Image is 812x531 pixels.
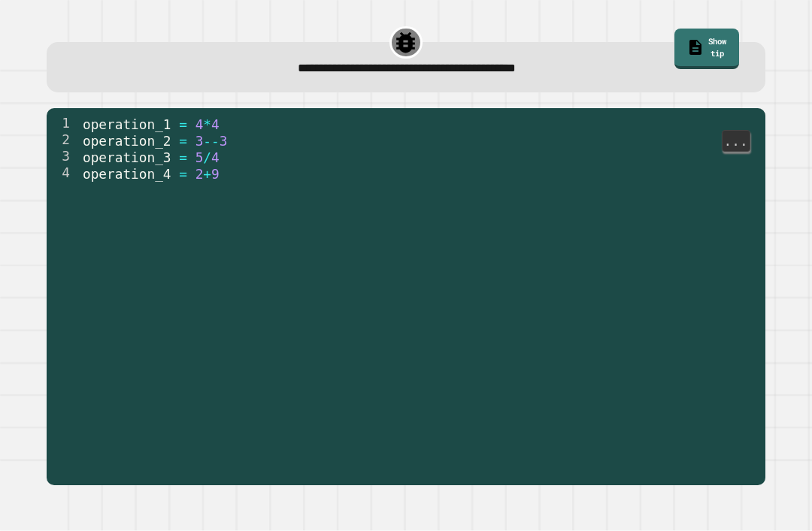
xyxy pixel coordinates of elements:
span: 4 [195,117,204,132]
span: -- [204,134,220,149]
span: = [180,117,188,132]
div: 2 [47,132,80,149]
span: operation_2 [83,134,171,149]
span: 9 [211,167,220,182]
span: operation_3 [83,150,171,165]
span: operation_4 [83,167,171,182]
div: 3 [47,149,80,165]
span: operation_1 [83,117,171,132]
span: + [204,167,212,182]
span: 4 [211,150,220,165]
span: 5 [195,150,204,165]
span: 3 [220,134,228,149]
span: = [180,167,188,182]
div: 1 [47,116,80,132]
span: 2 [195,167,204,182]
a: Show tip [674,29,739,69]
div: 4 [47,165,80,182]
span: = [180,150,188,165]
span: ... [723,132,750,150]
span: 3 [195,134,204,149]
span: = [180,134,188,149]
span: 4 [211,117,220,132]
span: / [204,150,212,165]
